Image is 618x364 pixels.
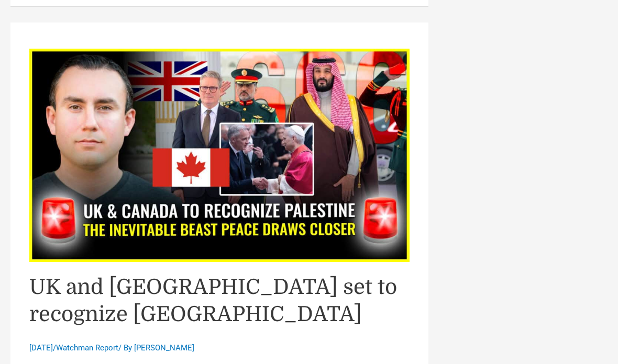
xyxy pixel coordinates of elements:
span: [DATE] [29,344,53,353]
div: / / By [29,343,410,355]
a: Watchman Report [56,344,118,353]
a: Read: UK and Canada set to recognize Palestine [29,151,410,160]
a: [PERSON_NAME] [134,344,194,353]
a: UK and [GEOGRAPHIC_DATA] set to recognize [GEOGRAPHIC_DATA] [29,276,397,327]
